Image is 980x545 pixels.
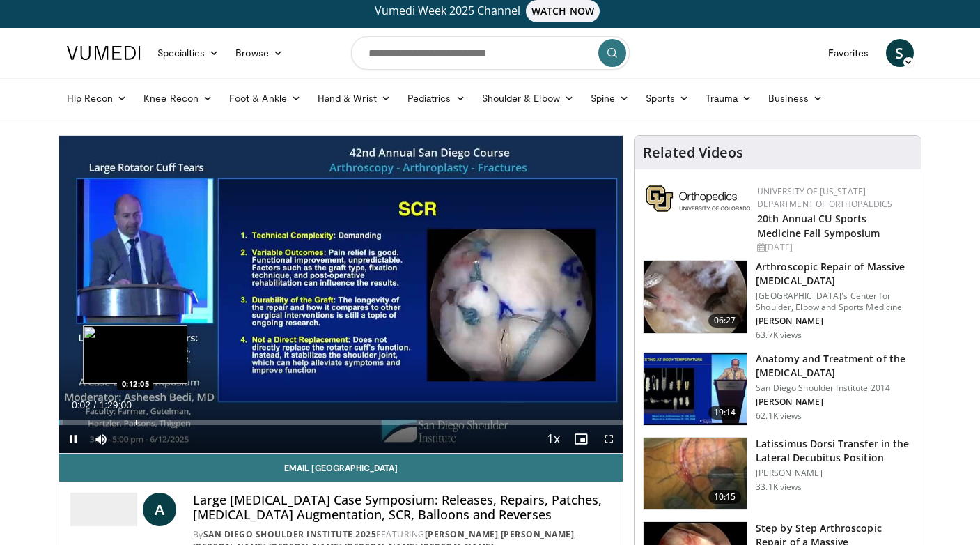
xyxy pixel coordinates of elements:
[87,425,115,453] button: Mute
[756,482,802,493] p: 33.1K views
[644,438,747,510] img: 38501_0000_3.png.150x105_q85_crop-smart_upscale.jpg
[820,39,878,67] a: Favorites
[70,493,137,526] img: San Diego Shoulder Institute 2025
[309,84,399,112] a: Hand & Wrist
[756,352,912,380] h3: Anatomy and Treatment of the [MEDICAL_DATA]
[539,425,567,453] button: Playback Rate
[221,84,309,112] a: Foot & Ankle
[425,528,499,540] a: [PERSON_NAME]
[756,397,912,408] p: [PERSON_NAME]
[643,144,743,161] h4: Related Videos
[697,84,761,112] a: Trauma
[149,39,228,67] a: Specialties
[72,399,91,410] span: 0:02
[227,39,291,67] a: Browse
[399,84,474,112] a: Pediatrics
[756,260,912,288] h3: Arthroscopic Repair of Massive [MEDICAL_DATA]
[59,425,87,453] button: Pause
[567,425,595,453] button: Enable picture-in-picture mode
[83,325,187,384] img: image.jpeg
[708,490,742,504] span: 10:15
[59,420,623,425] div: Progress Bar
[756,468,912,479] p: [PERSON_NAME]
[59,84,136,112] a: Hip Recon
[708,314,742,328] span: 06:27
[501,528,575,540] a: [PERSON_NAME]
[203,528,377,540] a: San Diego Shoulder Institute 2025
[756,383,912,394] p: San Diego Shoulder Institute 2014
[59,454,623,482] a: Email [GEOGRAPHIC_DATA]
[644,353,747,425] img: 58008271-3059-4eea-87a5-8726eb53a503.150x105_q85_crop-smart_upscale.jpg
[708,406,742,420] span: 19:14
[756,437,912,465] h3: Latissimus Dorsi Transfer in the Lateral Decubitus Position
[643,352,912,426] a: 19:14 Anatomy and Treatment of the [MEDICAL_DATA] San Diego Shoulder Institute 2014 [PERSON_NAME]...
[756,330,802,341] p: 63.7K views
[595,425,623,453] button: Fullscreen
[756,410,802,422] p: 62.1K views
[756,316,912,327] p: [PERSON_NAME]
[643,437,912,511] a: 10:15 Latissimus Dorsi Transfer in the Lateral Decubitus Position [PERSON_NAME] 33.1K views
[757,185,892,210] a: University of [US_STATE] Department of Orthopaedics
[143,493,176,526] a: A
[582,84,637,112] a: Spine
[757,241,910,254] div: [DATE]
[886,39,914,67] a: S
[59,136,623,454] video-js: Video Player
[474,84,582,112] a: Shoulder & Elbow
[67,46,141,60] img: VuMedi Logo
[760,84,831,112] a: Business
[756,291,912,313] p: [GEOGRAPHIC_DATA]'s Center for Shoulder, Elbow and Sports Medicine
[644,261,747,333] img: 281021_0002_1.png.150x105_q85_crop-smart_upscale.jpg
[99,399,132,410] span: 1:29:00
[351,36,630,70] input: Search topics, interventions
[94,399,97,410] span: /
[193,493,612,523] h4: Large [MEDICAL_DATA] Case Symposium: Releases, Repairs, Patches, [MEDICAL_DATA] Augmentation, SCR...
[135,84,221,112] a: Knee Recon
[757,212,880,240] a: 20th Annual CU Sports Medicine Fall Symposium
[643,260,912,341] a: 06:27 Arthroscopic Repair of Massive [MEDICAL_DATA] [GEOGRAPHIC_DATA]'s Center for Shoulder, Elbo...
[646,185,750,212] img: 355603a8-37da-49b6-856f-e00d7e9307d3.png.150x105_q85_autocrop_double_scale_upscale_version-0.2.png
[637,84,697,112] a: Sports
